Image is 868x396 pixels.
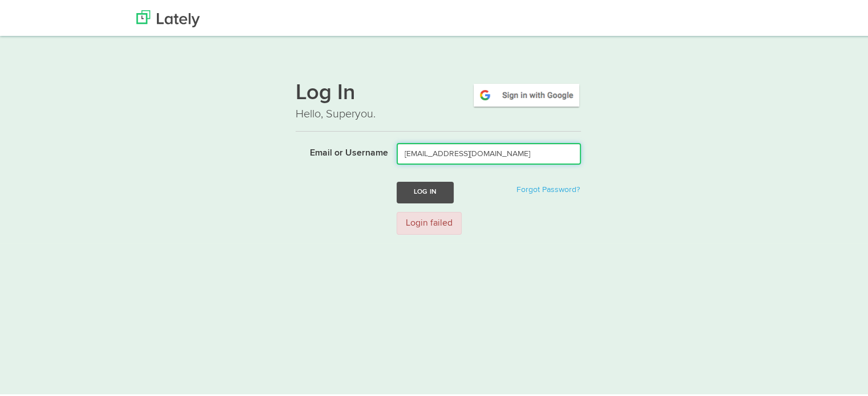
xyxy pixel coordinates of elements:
p: Hello, Superyou. [296,104,581,121]
a: Forgot Password? [516,184,580,192]
div: Login failed [397,210,462,234]
h1: Log In [296,80,581,104]
input: Email or Username [397,141,581,163]
label: Email or Username [287,141,388,158]
img: google-signin.png [472,80,581,107]
button: Log In [397,180,454,201]
img: Lately [136,9,200,26]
